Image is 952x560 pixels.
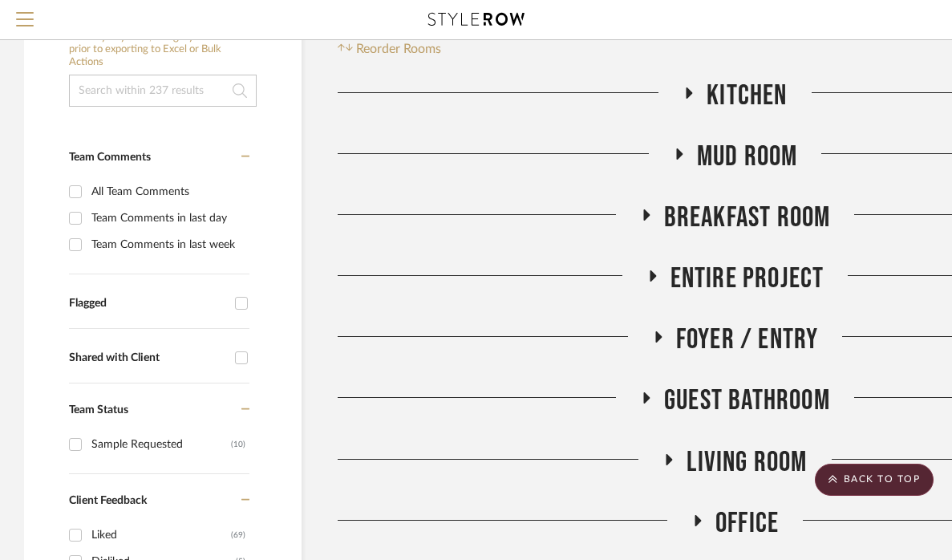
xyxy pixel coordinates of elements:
div: (10) [231,432,245,457]
div: Flagged [69,297,227,310]
span: Team Status [69,404,128,416]
span: Guest Bathroom [664,383,830,418]
div: Liked [91,522,231,548]
span: Living Room [687,445,807,480]
span: Office [715,506,779,541]
div: Team Comments in last day [91,205,245,231]
div: Sample Requested [91,432,231,457]
span: Foyer / Entry [676,323,819,357]
scroll-to-top-button: BACK TO TOP [815,464,934,496]
div: All Team Comments [91,179,245,205]
span: Reorder Rooms [356,39,441,59]
span: Breakfast Room [664,201,831,235]
span: Kitchen [707,79,787,113]
button: Reorder Rooms [338,39,441,59]
div: Shared with Client [69,351,227,365]
span: Entire Project [670,262,824,296]
h6: Filter by keyword, category or name prior to exporting to Excel or Bulk Actions [69,31,257,69]
div: (69) [231,522,245,548]
span: Team Comments [69,152,151,163]
span: Mud Room [697,140,798,174]
input: Search within 237 results [69,75,257,107]
div: Team Comments in last week [91,232,245,258]
span: Client Feedback [69,495,147,506]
